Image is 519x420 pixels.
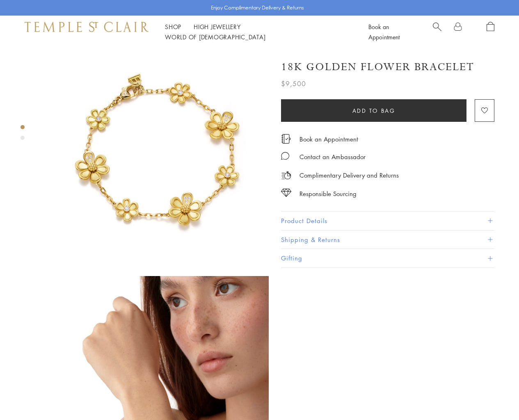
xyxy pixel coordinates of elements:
span: $9,500 [281,78,306,89]
img: 18K Golden Flower Bracelet [53,48,269,264]
a: Open Shopping Bag [487,22,494,42]
a: Book an Appointment [300,135,358,144]
a: High JewelleryHigh Jewellery [194,23,241,31]
div: Contact an Ambassador [300,152,366,162]
div: Product gallery navigation [21,123,25,146]
button: Shipping & Returns [281,231,494,249]
a: Search [433,22,441,42]
img: icon_appointment.svg [281,134,291,144]
button: Gifting [281,249,494,267]
span: Add to bag [352,106,396,115]
a: World of [DEMOGRAPHIC_DATA]World of [DEMOGRAPHIC_DATA] [165,33,265,41]
a: ShopShop [165,23,181,31]
p: Enjoy Complimentary Delivery & Returns [211,4,304,12]
h1: 18K Golden Flower Bracelet [281,60,474,74]
a: Book an Appointment [368,23,400,41]
nav: Main navigation [165,22,350,42]
img: Temple St. Clair [25,22,149,32]
img: MessageIcon-01_2.svg [281,152,289,160]
p: Complimentary Delivery and Returns [300,170,399,180]
img: icon_delivery.svg [281,170,291,180]
button: Product Details [281,212,494,230]
img: icon_sourcing.svg [281,189,291,197]
button: Add to bag [281,99,466,122]
div: Responsible Sourcing [300,189,357,199]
